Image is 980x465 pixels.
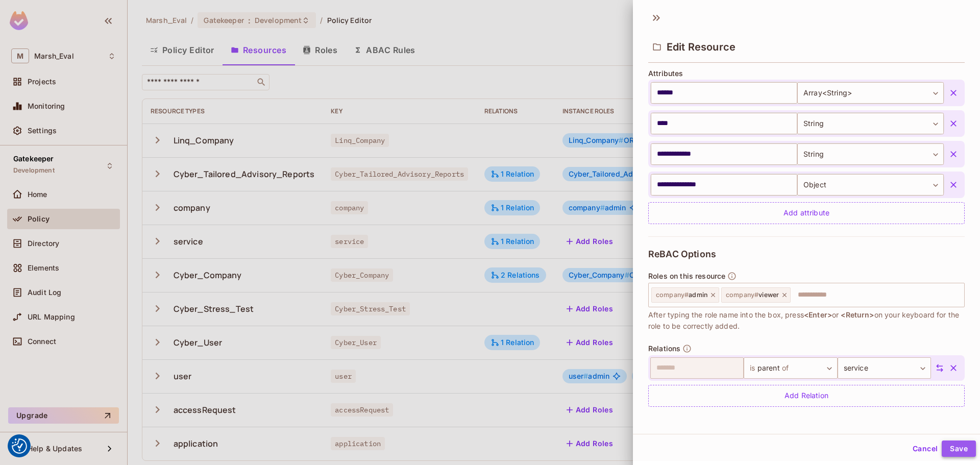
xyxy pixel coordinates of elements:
[797,143,944,165] div: String
[656,291,707,299] span: admin
[797,113,944,134] div: String
[797,174,944,195] div: Object
[648,249,716,259] span: ReBAC Options
[721,287,791,303] div: company#viewer
[797,82,944,104] div: Array<String>
[648,202,965,224] div: Add attribute
[780,360,789,376] span: of
[648,272,725,280] span: Roles on this resource
[648,345,680,353] span: Relations
[726,291,758,299] span: company #
[667,41,736,53] span: Edit Resource
[656,291,689,299] span: company #
[12,438,27,454] img: Revisit consent button
[648,69,683,78] span: Attributes
[804,310,832,319] span: <Enter>
[942,440,976,457] button: Save
[744,357,837,379] div: parent
[648,309,965,332] span: After typing the role name into the box, press or on your keyboard for the role to be correctly a...
[841,310,874,319] span: <Return>
[726,291,779,299] span: viewer
[838,357,931,379] div: service
[750,360,757,376] span: is
[909,440,942,457] button: Cancel
[12,438,27,454] button: Consent Preferences
[648,385,965,407] div: Add Relation
[651,287,719,303] div: company#admin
